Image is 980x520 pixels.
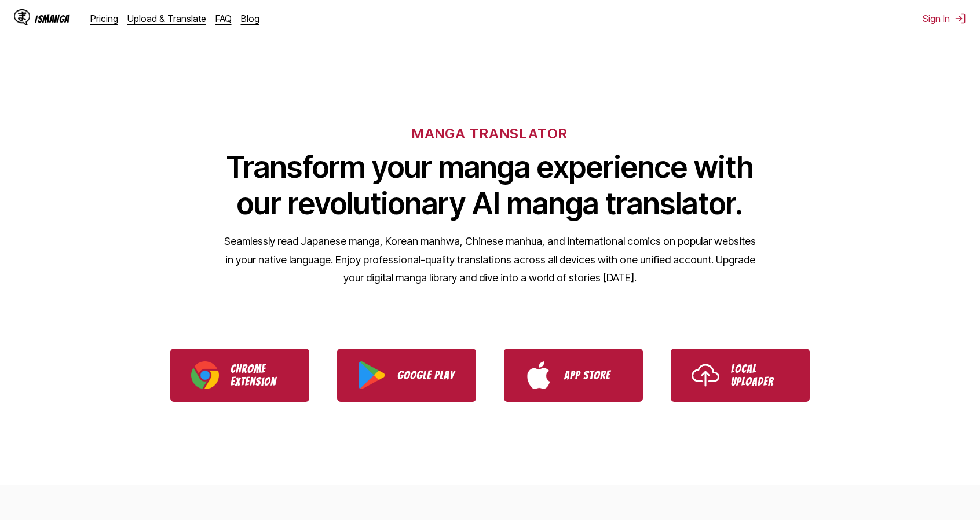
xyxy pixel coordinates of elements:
[224,149,756,222] h1: Transform your manga experience with our revolutionary AI manga translator.
[90,13,118,24] a: Pricing
[923,13,966,24] button: Sign In
[564,369,622,382] p: App Store
[14,9,30,25] img: IsManga Logo
[525,361,553,389] img: App Store logo
[337,349,476,402] a: Download IsManga from Google Play
[692,361,719,389] img: Upload icon
[671,349,810,402] a: Use IsManga Local Uploader
[215,13,232,24] a: FAQ
[504,349,643,402] a: Download IsManga from App Store
[170,349,309,402] a: Download IsManga Chrome Extension
[191,361,219,389] img: Chrome logo
[731,362,789,388] p: Local Uploader
[35,13,70,24] div: IsManga
[412,125,568,142] h6: MANGA TRANSLATOR
[241,13,259,24] a: Blog
[127,13,206,24] a: Upload & Translate
[231,362,288,388] p: Chrome Extension
[955,13,966,24] img: Sign out
[358,361,386,389] img: Google Play logo
[224,232,756,287] p: Seamlessly read Japanese manga, Korean manhwa, Chinese manhua, and international comics on popula...
[14,9,90,28] a: IsManga LogoIsManga
[397,369,455,382] p: Google Play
